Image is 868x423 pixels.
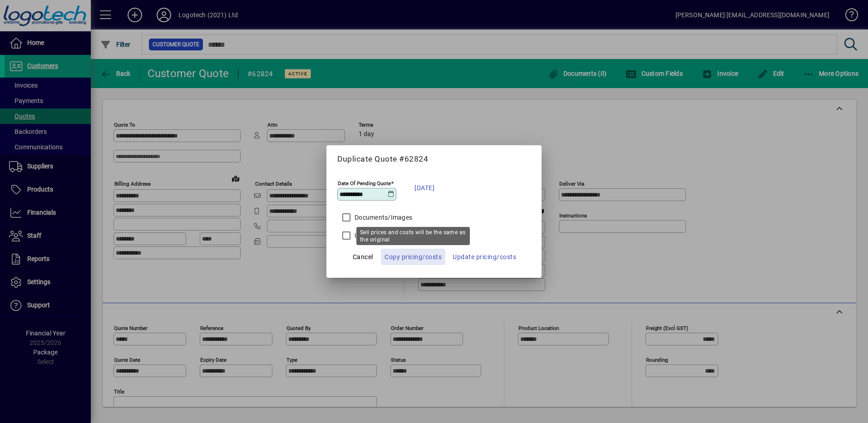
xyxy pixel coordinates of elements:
mat-label: Date Of Pending Quote [338,180,391,187]
button: Update pricing/costs [449,249,520,265]
button: [DATE] [410,177,439,199]
label: Documents/Images [353,213,412,222]
button: Copy pricing/costs [381,249,445,265]
span: Cancel [353,251,373,262]
button: Cancel [348,249,377,265]
span: Copy pricing/costs [385,251,442,262]
span: [DATE] [414,182,434,193]
span: Update pricing/costs [453,251,516,262]
h5: Duplicate Quote #62824 [337,154,531,164]
div: Sell prices and costs will be the same as the original [356,227,470,245]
